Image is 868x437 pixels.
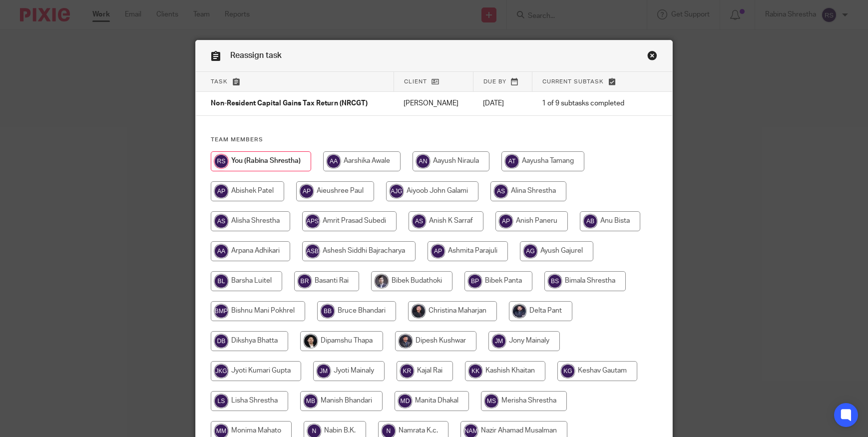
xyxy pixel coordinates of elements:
span: Current subtask [542,79,604,84]
span: Non-Resident Capital Gains Tax Return (NRCGT) [211,100,368,107]
h4: Team members [211,136,657,144]
span: Client [404,79,427,84]
td: 1 of 9 subtasks completed [532,92,640,116]
span: Due by [483,79,506,84]
a: Close this dialog window [647,50,657,64]
span: Task [211,79,228,84]
p: [PERSON_NAME] [404,98,463,108]
p: [DATE] [483,98,522,108]
span: Reassign task [230,51,282,59]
